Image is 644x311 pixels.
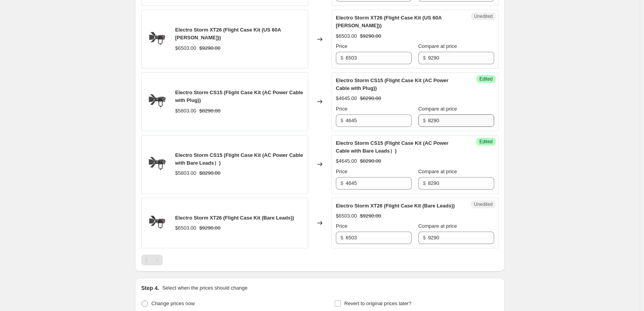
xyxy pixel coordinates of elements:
[146,90,169,113] img: CS15_Meuium_Barndoor-5_80x.png
[175,90,303,103] span: Electro Storm CS15 (Flight Case Kit (AC Power Cable with Plug))
[423,55,426,61] span: $
[175,215,294,221] span: Electro Storm XT26 (Flight Case Kit (Bare Leads))
[336,212,357,220] div: $6503.00
[344,300,412,306] span: Revert to original prices later?
[336,106,347,112] span: Price
[340,55,343,61] span: $
[175,107,196,115] div: $5803.00
[336,77,449,91] span: Electro Storm CS15 (Flight Case Kit (AC Power Cable with Plug))
[479,76,493,82] span: Edited
[162,284,247,292] p: Select when the prices should change
[340,235,343,241] span: $
[479,139,493,145] span: Edited
[340,118,343,123] span: $
[146,211,169,235] img: XT26_Meuium_Barndoor-5_80x.png
[423,118,426,123] span: $
[175,27,281,40] span: Electro Storm XT26 (Flight Case Kit (US 60A [PERSON_NAME]))
[146,153,169,176] img: CS15_Meuium_Barndoor-5_80x.png
[474,201,493,207] span: Unedited
[141,255,163,265] nav: Pagination
[336,43,347,49] span: Price
[423,235,426,241] span: $
[199,107,220,115] strike: $8290.00
[336,15,442,28] span: Electro Storm XT26 (Flight Case Kit (US 60A [PERSON_NAME]))
[336,223,347,229] span: Price
[175,44,196,52] div: $6503.00
[418,43,457,49] span: Compare at price
[141,284,159,292] h2: Step 4.
[336,95,357,102] div: $4645.00
[360,32,381,40] strike: $9290.00
[336,140,449,154] span: Electro Storm CS15 (Flight Case Kit (AC Power Cable with Bare Leads）)
[418,106,457,112] span: Compare at price
[199,169,220,177] strike: $8290.00
[199,224,220,232] strike: $9290.00
[340,180,343,186] span: $
[360,95,381,102] strike: $8290.00
[146,28,169,51] img: XT26_Meuium_Barndoor-5_80x.png
[175,169,196,177] div: $5803.00
[336,157,357,165] div: $4645.00
[175,152,303,166] span: Electro Storm CS15 (Flight Case Kit (AC Power Cable with Bare Leads）)
[336,203,455,209] span: Electro Storm XT26 (Flight Case Kit (Bare Leads))
[360,157,381,165] strike: $8290.00
[175,224,196,232] div: $6503.00
[474,13,493,19] span: Unedited
[418,223,457,229] span: Compare at price
[418,169,457,174] span: Compare at price
[423,180,426,186] span: $
[199,44,220,52] strike: $9290.00
[360,212,381,220] strike: $9290.00
[336,32,357,40] div: $6503.00
[336,169,347,174] span: Price
[151,300,195,306] span: Change prices now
